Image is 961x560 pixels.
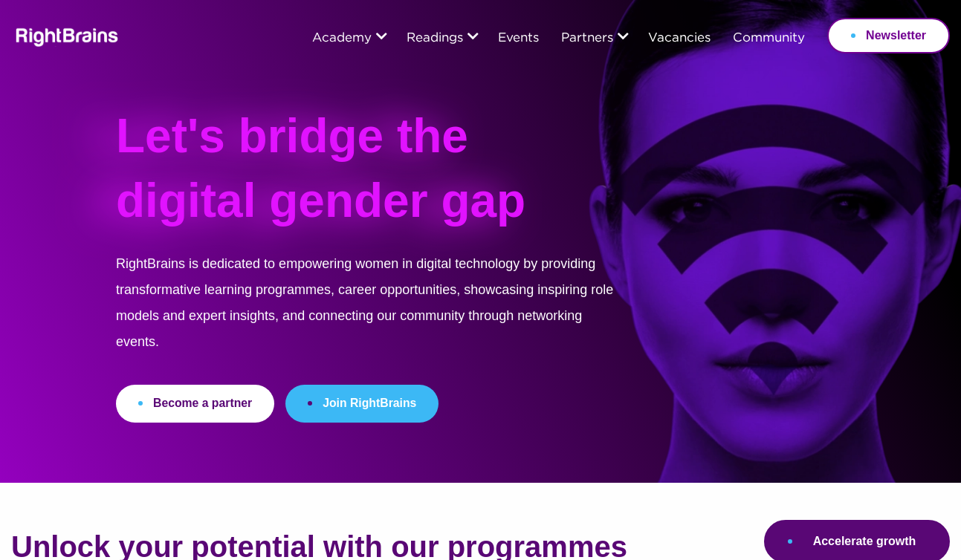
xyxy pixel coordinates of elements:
[648,32,711,45] a: Vacancies
[116,104,561,251] h1: Let's bridge the digital gender gap
[11,25,119,47] img: Rightbrains
[733,32,805,45] a: Community
[407,32,463,45] a: Readings
[561,32,613,45] a: Partners
[116,251,615,385] p: RightBrains is dedicated to empowering women in digital technology by providing transformative le...
[285,385,439,423] a: Join RightBrains
[312,32,372,45] a: Academy
[498,32,539,45] a: Events
[116,385,274,423] a: Become a partner
[827,18,950,53] a: Newsletter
